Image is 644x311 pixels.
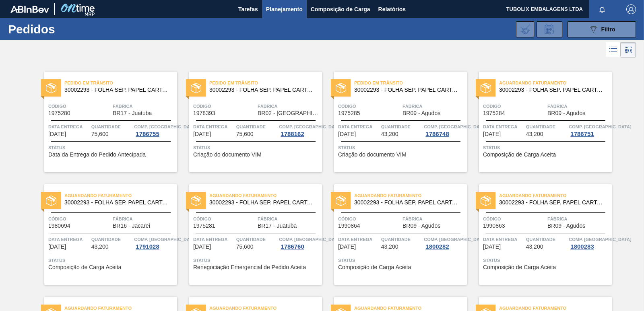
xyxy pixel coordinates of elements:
[537,21,562,37] div: Solicitação de Revisão de Pedidos
[48,244,66,250] span: 15/08/2025
[381,244,398,250] span: 43,200
[483,131,501,137] span: 13/08/2025
[193,110,215,116] span: 1978393
[516,21,534,37] div: Importar Negociações dos Pedidos
[589,4,615,15] button: Notificações
[402,102,465,110] span: Fábrica
[64,192,177,200] span: Aguardando Faturamento
[526,244,543,250] span: 43,200
[621,42,636,58] div: Visão em Cards
[483,264,556,270] span: Composição de Carga Aceita
[483,152,556,158] span: Composição de Carga Aceita
[32,184,177,285] a: statusAguardando Faturamento30002293 - FOLHA SEP. PAPEL CARTAO 1200x1000M 350gCódigo1980694Fábric...
[134,131,161,137] div: 1786755
[193,144,320,152] span: Status
[483,110,505,116] span: 1975284
[499,79,612,87] span: Aguardando Faturamento
[91,131,109,137] span: 75,600
[64,79,177,87] span: Pedido em Trânsito
[193,223,215,229] span: 1975281
[48,131,66,137] span: 09/08/2025
[193,244,211,250] span: 15/08/2025
[483,123,524,131] span: Data entrega
[354,87,460,93] span: 30002293 - FOLHA SEP. PAPEL CARTAO 1200x1000M 350g
[354,79,467,87] span: Pedido em Trânsito
[258,102,320,110] span: Fábrica
[209,192,322,200] span: Aguardando Faturamento
[424,123,465,137] a: Comp. [GEOGRAPHIC_DATA]1786748
[48,144,175,152] span: Status
[483,256,610,264] span: Status
[236,123,277,131] span: Quantidade
[481,196,491,206] img: status
[258,110,320,116] span: BR02 - Sergipe
[258,223,297,229] span: BR17 - Juatuba
[236,131,254,137] span: 75,600
[338,144,465,152] span: Status
[193,123,234,131] span: Data entrega
[338,110,360,116] span: 1975285
[48,152,146,158] span: Data da Entrega do Pedido Antecipada
[338,256,465,264] span: Status
[424,235,486,243] span: Comp. Carga
[134,235,196,243] span: Comp. Carga
[113,110,152,116] span: BR17 - Juatuba
[381,235,422,243] span: Quantidade
[338,152,407,158] span: Criação do documento VIM
[191,196,201,206] img: status
[193,102,256,110] span: Código
[258,215,320,223] span: Fábrica
[177,184,322,285] a: statusAguardando Faturamento30002293 - FOLHA SEP. PAPEL CARTAO 1200x1000M 350gCódigo1975281Fábric...
[483,215,545,223] span: Código
[354,192,467,200] span: Aguardando Faturamento
[569,123,631,131] span: Comp. Carga
[338,131,356,137] span: 12/08/2025
[483,102,545,110] span: Código
[279,235,320,250] a: Comp. [GEOGRAPHIC_DATA]1786760
[322,72,467,172] a: statusPedido em Trânsito30002293 - FOLHA SEP. PAPEL CARTAO 1200x1000M 350gCódigo1975285FábricaBR0...
[569,131,595,137] div: 1786751
[338,215,400,223] span: Código
[238,4,258,14] span: Tarefas
[481,83,491,93] img: status
[91,235,132,243] span: Quantidade
[193,235,234,243] span: Data entrega
[10,6,49,13] img: TNhmsLtSVTkK8tSr43FrP2fwEKptu5GPRR3wAAAABJRU5ErkJggg==
[48,215,111,223] span: Código
[606,42,621,58] div: Visão em Lista
[279,235,341,243] span: Comp. Carga
[193,264,306,270] span: Renegociação Emergencial de Pedido Aceita
[134,235,175,250] a: Comp. [GEOGRAPHIC_DATA]1791028
[381,123,422,131] span: Quantidade
[113,215,175,223] span: Fábrica
[424,131,450,137] div: 1786748
[191,83,201,93] img: status
[279,243,305,250] div: 1786760
[48,256,175,264] span: Status
[547,102,610,110] span: Fábrica
[354,200,460,206] span: 30002293 - FOLHA SEP. PAPEL CARTAO 1200x1000M 350g
[338,244,356,250] span: 16/08/2025
[547,110,585,116] span: BR09 - Agudos
[499,87,605,93] span: 30002293 - FOLHA SEP. PAPEL CARTAO 1200x1000M 350g
[64,87,171,93] span: 30002293 - FOLHA SEP. PAPEL CARTAO 1200x1000M 350g
[424,235,465,250] a: Comp. [GEOGRAPHIC_DATA]1800282
[402,223,440,229] span: BR09 - Agudos
[467,72,612,172] a: statusAguardando Faturamento30002293 - FOLHA SEP. PAPEL CARTAO 1200x1000M 350gCódigo1975284Fábric...
[483,144,610,152] span: Status
[381,131,398,137] span: 43,200
[236,235,277,243] span: Quantidade
[134,123,196,131] span: Comp. Carga
[402,215,465,223] span: Fábrica
[483,244,501,250] span: 18/08/2025
[48,102,111,110] span: Código
[322,184,467,285] a: statusAguardando Faturamento30002293 - FOLHA SEP. PAPEL CARTAO 1200x1000M 350gCódigo1990864Fábric...
[569,123,610,137] a: Comp. [GEOGRAPHIC_DATA]1786751
[526,235,567,243] span: Quantidade
[526,131,543,137] span: 43,200
[569,235,610,250] a: Comp. [GEOGRAPHIC_DATA]1800283
[547,215,610,223] span: Fábrica
[236,244,254,250] span: 75,600
[279,123,341,131] span: Comp. Carga
[338,223,360,229] span: 1990864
